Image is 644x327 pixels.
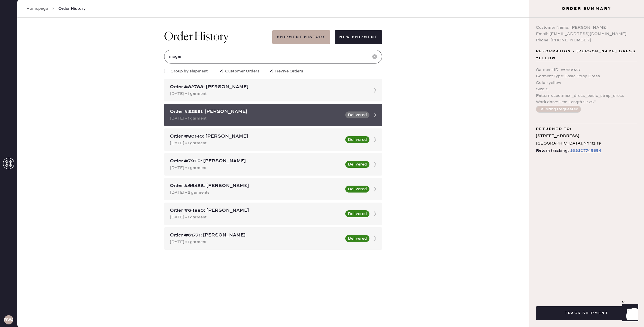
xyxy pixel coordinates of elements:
a: Homepage [26,6,48,11]
span: Group by shipment [170,68,208,74]
div: Order #64553: [PERSON_NAME] [170,207,342,214]
div: Garment ID : # 950039 [536,67,637,73]
h3: Order Summary [529,6,644,11]
div: Order #66488: [PERSON_NAME] [170,182,342,189]
button: Track Shipment [536,306,637,320]
div: Pattern used : maxi_dress_basic_strap_dress [536,93,637,99]
span: Customer Orders [225,68,260,74]
iframe: Front Chat [617,301,641,326]
div: [DATE] • 2 garments [170,189,342,196]
div: Email: [EMAIL_ADDRESS][DOMAIN_NAME] [536,31,637,37]
button: Delivered [345,210,369,217]
span: Reformation - [PERSON_NAME] dress yellow [536,48,637,62]
span: Returned to: [536,126,572,132]
div: Work done : Hem Length 52.25” [536,99,637,105]
div: Customer Name: [PERSON_NAME] [536,24,637,31]
span: Return tracking: [536,147,569,154]
a: 393307745654 [569,147,601,154]
div: [DATE] • 1 garment [170,239,342,245]
button: Delivered [345,186,369,193]
button: Delivered [345,136,369,143]
div: [DATE] • 1 garment [170,115,342,122]
div: Garment Type : Basic Strap Dress [536,73,637,79]
button: Delivered [345,161,369,168]
button: Delivered [345,111,369,118]
div: https://www.fedex.com/apps/fedextrack/?tracknumbers=393307745654&cntry_code=US [570,147,601,154]
div: Size : 6 [536,86,637,92]
input: Search by order number, customer name, email or phone number [164,50,382,64]
h1: Order History [164,30,229,44]
div: Order #79119: [PERSON_NAME] [170,158,342,165]
span: Order History [58,6,86,11]
button: New Shipment [335,30,382,44]
div: Phone: [PHONE_NUMBER] [536,37,637,43]
a: Track Shipment [536,310,637,316]
div: Order #82581: [PERSON_NAME] [170,108,342,115]
button: Shipment History [272,30,330,44]
div: Order #80140: [PERSON_NAME] [170,133,342,140]
div: [DATE] • 1 garment [170,165,342,171]
div: [DATE] • 1 garment [170,214,342,220]
h3: RWA [4,318,13,322]
span: Revive Orders [275,68,303,74]
button: Delivered [345,235,369,242]
div: [STREET_ADDRESS] [GEOGRAPHIC_DATA] , NY 11249 [536,132,637,147]
button: Tailoring Requested [536,106,581,113]
div: [DATE] • 1 garment [170,140,342,146]
div: Color : yellow [536,80,637,86]
div: [DATE] • 1 garment [170,91,366,97]
div: Order #61771: [PERSON_NAME] [170,232,342,239]
div: Order #82783: [PERSON_NAME] [170,84,366,91]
